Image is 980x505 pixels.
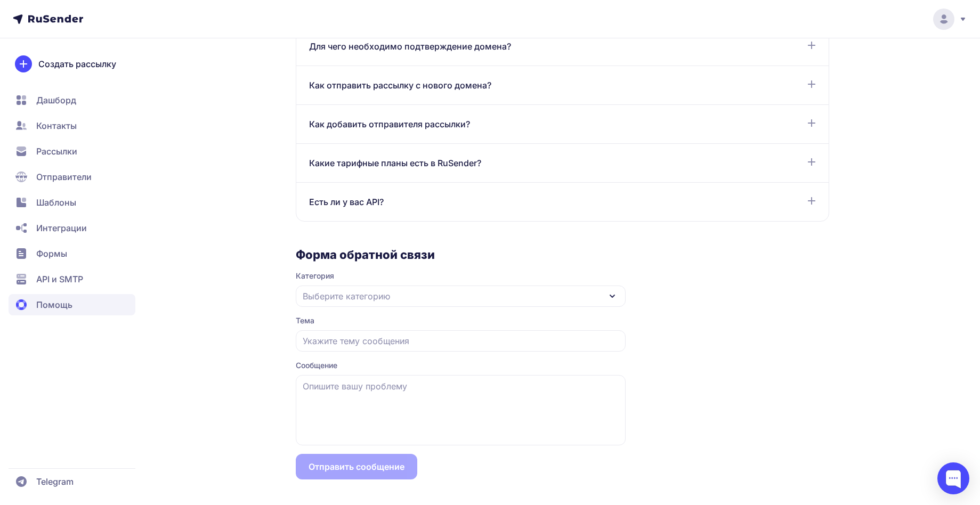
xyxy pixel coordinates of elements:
[36,170,92,183] span: Отправители
[303,290,390,303] span: Выберите категорию
[309,79,491,92] span: Как отправить рассылку с нового домена?
[309,196,384,208] span: Есть ли у вас API?
[309,40,511,53] span: Для чего необходимо подтверждение домена?
[296,360,626,371] label: Сообщение
[36,273,83,286] span: API и SMTP
[36,298,72,311] span: Помощь
[36,196,76,209] span: Шаблоны
[36,145,77,158] span: Рассылки
[309,157,481,169] span: Какие тарифные планы есть в RuSender?
[38,58,116,70] span: Создать рассылку
[296,271,626,281] span: Категория
[309,118,470,131] span: Как добавить отправителя рассылки?
[9,471,135,492] a: Telegram
[36,475,74,488] span: Telegram
[296,315,314,326] label: Тема
[296,247,626,262] h3: Форма обратной связи
[36,222,87,234] span: Интеграции
[36,94,76,107] span: Дашборд
[36,119,77,132] span: Контакты
[296,330,626,352] input: Укажите тему сообщения
[36,247,67,260] span: Формы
